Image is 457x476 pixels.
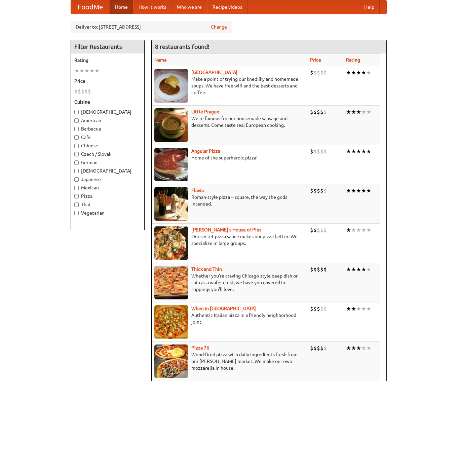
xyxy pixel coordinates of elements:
[351,226,356,234] li: ★
[361,266,366,273] li: ★
[191,227,261,232] a: [PERSON_NAME]'s House of Pies
[351,187,356,194] li: ★
[154,148,188,181] img: angular.jpg
[361,148,366,155] li: ★
[320,266,323,273] li: $
[310,148,313,155] li: $
[361,344,366,352] li: ★
[361,108,366,116] li: ★
[351,148,356,155] li: ★
[191,148,220,154] b: Angular Pizza
[366,226,371,234] li: ★
[154,266,188,299] img: thick.jpg
[154,187,188,221] img: flavia.jpg
[211,24,227,30] a: Change
[323,108,327,116] li: $
[366,266,371,273] li: ★
[154,76,305,96] p: Make a point of trying our knedlíky and homemade soups. We have free wifi and the best desserts a...
[366,108,371,116] li: ★
[191,188,204,193] b: Flavia
[191,306,256,311] b: When in [GEOGRAPHIC_DATA]
[351,266,356,273] li: ★
[323,148,327,155] li: $
[310,187,313,194] li: $
[366,187,371,194] li: ★
[351,108,356,116] li: ★
[154,226,188,260] img: luigis.jpg
[313,108,317,116] li: $
[89,67,94,74] li: ★
[191,70,237,75] b: [GEOGRAPHIC_DATA]
[74,201,141,208] label: Thai
[74,176,141,183] label: Japanese
[74,125,141,132] label: Barbecue
[356,187,361,194] li: ★
[310,69,313,76] li: $
[74,194,79,198] input: Pizza
[361,226,366,234] li: ★
[346,266,351,273] li: ★
[313,266,317,273] li: $
[346,226,351,234] li: ★
[154,108,188,142] img: littleprague.jpg
[74,152,79,156] input: Czech / Slovak
[155,43,210,50] ng-pluralize: 8 restaurants found!
[154,344,188,378] img: pizza76.jpg
[361,187,366,194] li: ★
[71,40,144,53] h4: Filter Restaurants
[154,312,305,325] p: Authentic Italian pizza in a friendly neighborhood joint.
[313,226,317,234] li: $
[74,160,79,165] input: German
[313,148,317,155] li: $
[74,184,141,191] label: Mexican
[191,345,209,351] a: Pizza 76
[207,0,247,14] a: Recipe videos
[361,69,366,76] li: ★
[320,344,323,352] li: $
[346,148,351,155] li: ★
[133,0,172,14] a: How it works
[323,344,327,352] li: $
[154,154,305,161] p: Home of the superheroic pizza!
[366,148,371,155] li: ★
[320,226,323,234] li: $
[154,272,305,293] p: Whether you're craving Chicago-style deep dish or thin as a wafer crust, we have you covered in t...
[356,226,361,234] li: ★
[346,57,360,63] a: Rating
[74,186,79,190] input: Mexican
[359,0,380,14] a: Help
[154,57,167,63] a: Name
[74,57,141,64] h5: Rating
[74,134,141,141] label: Cafe
[74,151,141,157] label: Czech / Slovak
[74,169,79,173] input: [DEMOGRAPHIC_DATA]
[110,0,133,14] a: Home
[351,305,356,313] li: ★
[154,351,305,371] p: Wood-fired pizza with daily ingredients fresh from our [PERSON_NAME] market. We make our own mozz...
[346,305,351,313] li: ★
[94,67,100,74] li: ★
[346,187,351,194] li: ★
[71,21,232,33] div: Deliver to: [STREET_ADDRESS]
[74,78,141,84] h5: Price
[356,69,361,76] li: ★
[74,144,79,148] input: Chinese
[317,266,320,273] li: $
[313,305,317,313] li: $
[313,69,317,76] li: $
[84,88,88,95] li: $
[74,177,79,182] input: Japanese
[154,69,188,103] img: czechpoint.jpg
[71,0,110,14] a: FoodMe
[154,305,188,339] img: wheninrome.jpg
[191,266,222,272] b: Thick and Thin
[356,108,361,116] li: ★
[154,194,305,207] p: Roman-style pizza -- square, the way the gods intended.
[323,187,327,194] li: $
[323,305,327,313] li: $
[366,305,371,313] li: ★
[84,67,89,74] li: ★
[74,109,141,115] label: [DEMOGRAPHIC_DATA]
